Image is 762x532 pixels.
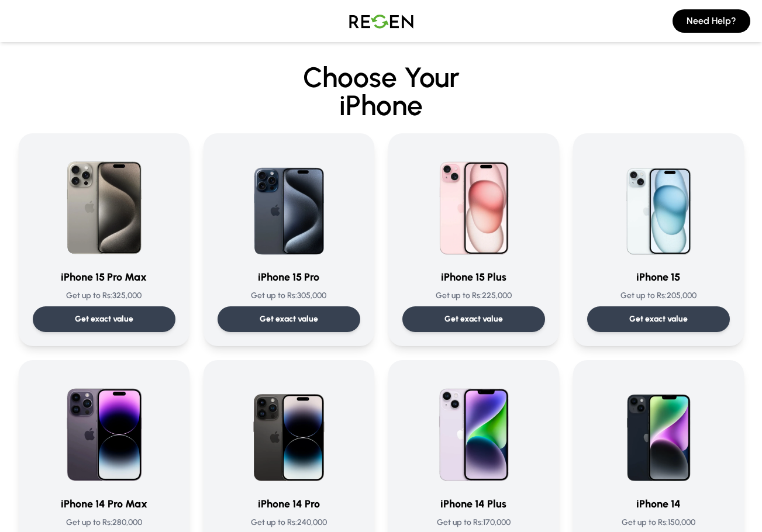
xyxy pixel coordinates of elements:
h3: iPhone 15 [587,269,730,285]
img: iPhone 15 Plus [418,147,530,260]
h3: iPhone 15 Pro [218,269,360,285]
p: Get up to Rs: 280,000 [33,517,175,528]
button: Need Help? [673,9,750,33]
img: iPhone 14 Pro Max [48,374,160,486]
h3: iPhone 14 Pro [218,496,360,512]
p: Get exact value [75,313,133,325]
p: Get exact value [444,313,503,325]
span: iPhone [19,91,744,119]
img: iPhone 14 Plus [418,374,530,486]
p: Get up to Rs: 170,000 [402,517,545,528]
span: Choose Your [303,60,460,94]
h3: iPhone 14 [587,496,730,512]
h3: iPhone 14 Plus [402,496,545,512]
img: iPhone 15 [602,147,715,260]
img: iPhone 14 Pro [233,374,345,486]
p: Get exact value [629,313,688,325]
p: Get up to Rs: 225,000 [402,290,545,302]
p: Get exact value [260,313,318,325]
p: Get up to Rs: 305,000 [218,290,360,302]
h3: iPhone 14 Pro Max [33,496,175,512]
p: Get up to Rs: 205,000 [587,290,730,302]
img: iPhone 14 [602,374,715,486]
p: Get up to Rs: 150,000 [587,517,730,528]
img: iPhone 15 Pro Max [48,147,160,260]
p: Get up to Rs: 240,000 [218,517,360,528]
img: iPhone 15 Pro [233,147,345,260]
p: Get up to Rs: 325,000 [33,290,175,302]
h3: iPhone 15 Plus [402,269,545,285]
h3: iPhone 15 Pro Max [33,269,175,285]
img: Logo [340,5,422,37]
